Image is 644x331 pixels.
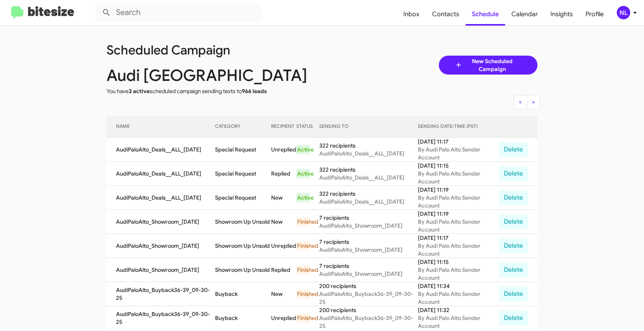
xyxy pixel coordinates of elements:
td: New [271,210,296,234]
div: 322 recipients [319,142,418,150]
div: 322 recipients [319,166,418,174]
div: By Audi Palo Alto Sender Account [418,218,499,234]
td: Special Request [215,162,271,186]
td: Showroom Up Unsold [215,234,271,258]
div: AudiPaloAlto_Showroom_[DATE] [319,246,418,254]
td: New [271,282,296,306]
a: Inbox [397,3,426,26]
td: Buyback [215,306,271,330]
div: AudiPaloAlto_Buyback36-39_09-30-25 [319,314,418,330]
div: Finished [296,289,310,299]
td: Buyback [215,282,271,306]
nav: Page navigation example [514,95,540,109]
div: Finished [296,265,310,275]
button: Delete [499,262,528,277]
button: Delete [499,214,528,229]
div: NL [617,6,630,19]
div: 7 recipients [319,214,418,222]
td: Unreplied [271,138,296,162]
div: Active [296,145,310,154]
div: [DATE] 11:17 [418,138,499,146]
td: Special Request [215,138,271,162]
div: [DATE] 11:32 [418,306,499,314]
span: » [532,98,535,105]
a: Calendar [505,3,544,26]
th: SENDING DATE/TIME (PST) [418,116,499,138]
td: AudiPaloAlto_Deals__ALL_[DATE] [107,186,215,210]
button: Next [527,95,540,109]
div: By Audi Palo Alto Sender Account [418,290,499,306]
td: Replied [271,258,296,282]
input: Search [95,3,261,22]
div: [DATE] 11:19 [418,186,499,194]
td: AudiPaloAlto_Buyback36-39_09-30-25 [107,282,215,306]
button: Delete [499,190,528,205]
td: Unreplied [271,234,296,258]
a: Insights [544,3,579,26]
a: Schedule [466,3,505,26]
div: By Audi Palo Alto Sender Account [418,194,499,209]
td: AudiPaloAlto_Showroom_[DATE] [107,258,215,282]
button: Delete [499,142,528,157]
div: AudiPaloAlto_Deals__ALL_[DATE] [319,150,418,157]
div: Active [296,169,310,178]
div: By Audi Palo Alto Sender Account [418,266,499,282]
td: AudiPaloAlto_Deals__ALL_[DATE] [107,162,215,186]
td: AudiPaloAlto_Deals__ALL_[DATE] [107,138,215,162]
td: AudiPaloAlto_Showroom_[DATE] [107,234,215,258]
div: 7 recipients [319,262,418,270]
div: 200 recipients [319,306,418,314]
button: Delete [499,310,528,325]
td: AudiPaloAlto_Buyback36-39_09-30-25 [107,306,215,330]
button: Delete [499,166,528,181]
div: [DATE] 11:19 [418,210,499,218]
th: CATEGORY [215,116,271,138]
span: « [519,98,522,105]
div: 7 recipients [319,238,418,246]
a: Profile [579,3,610,26]
td: Showroom Up Unsold [215,258,271,282]
div: Finished [296,217,310,226]
div: AudiPaloAlto_Deals__ALL_[DATE] [319,198,418,206]
button: NL [610,6,635,19]
div: Finished [296,313,310,323]
div: AudiPaloAlto_Showroom_[DATE] [319,222,418,230]
div: By Audi Palo Alto Sender Account [418,242,499,258]
div: Finished [296,241,310,251]
td: New [271,186,296,210]
button: Delete [499,238,528,253]
span: New Scheduled Campaign [462,57,522,73]
td: Unreplied [271,306,296,330]
button: Previous [514,95,527,109]
th: RECIPIENT [271,116,296,138]
td: Showroom Up Unsold [215,210,271,234]
td: Special Request [215,186,271,210]
div: [DATE] 11:15 [418,162,499,170]
div: By Audi Palo Alto Sender Account [418,170,499,185]
button: Delete [499,286,528,301]
th: NAME [107,116,215,138]
div: You have scheduled campaign sending texts to [101,87,328,95]
div: AudiPaloAlto_Deals__ALL_[DATE] [319,174,418,181]
th: STATUS [296,116,319,138]
span: 3 active [129,88,150,95]
a: New Scheduled Campaign [439,56,538,75]
td: AudiPaloAlto_Showroom_[DATE] [107,210,215,234]
th: SENDING TO [319,116,418,138]
div: Audi [GEOGRAPHIC_DATA] [101,71,328,79]
a: Contacts [426,3,466,26]
span: 966 leads [242,88,267,95]
div: By Audi Palo Alto Sender Account [418,146,499,161]
div: 322 recipients [319,190,418,198]
div: Scheduled Campaign [101,46,328,54]
div: [DATE] 11:15 [418,258,499,266]
div: 200 recipients [319,282,418,290]
div: By Audi Palo Alto Sender Account [418,314,499,330]
div: AudiPaloAlto_Buyback36-39_09-30-25 [319,290,418,306]
div: [DATE] 11:17 [418,234,499,242]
